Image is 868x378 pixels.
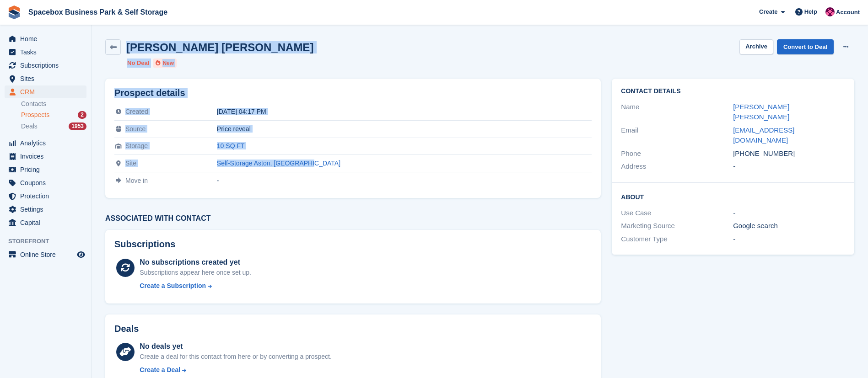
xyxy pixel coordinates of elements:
a: [PERSON_NAME] [PERSON_NAME] [733,103,789,121]
span: Settings [20,203,75,216]
a: Create a Deal [140,365,331,375]
a: Preview store [75,249,86,260]
span: Account [836,8,860,17]
h2: Subscriptions [114,239,592,250]
h2: Contact Details [621,88,845,95]
a: menu [5,203,86,216]
div: Price reveal [217,125,592,133]
a: menu [5,190,86,202]
div: Use Case [621,208,733,218]
span: Storefront [8,237,91,246]
div: [PHONE_NUMBER] [733,149,845,159]
h3: Associated with contact [105,214,601,223]
a: menu [5,137,86,149]
span: Home [20,32,75,45]
div: - [217,177,592,184]
a: menu [5,72,86,85]
h2: Deals [114,324,139,334]
a: menu [5,85,86,98]
span: Deals [21,122,38,131]
span: Storage [125,142,148,149]
button: Archive [739,39,773,54]
a: menu [5,216,86,229]
span: Sites [20,72,75,85]
span: Prospects [21,111,49,119]
div: No subscriptions created yet [140,257,251,268]
div: Name [621,102,733,122]
a: menu [5,46,86,59]
a: menu [5,32,86,45]
div: 2 [78,111,86,119]
span: CRM [20,85,75,98]
div: Phone [621,149,733,159]
a: Prospects 2 [21,110,86,120]
a: Contacts [21,100,86,108]
span: Invoices [20,150,75,163]
span: Subscriptions [20,59,75,72]
a: menu [5,248,86,261]
div: Create a Subscription [140,281,206,291]
span: Online Store [20,248,75,261]
span: Site [125,160,136,167]
div: 1953 [69,122,86,130]
span: Protection [20,190,75,202]
a: [EMAIL_ADDRESS][DOMAIN_NAME] [733,126,794,144]
a: menu [5,150,86,163]
div: Subscriptions appear here once set up. [140,268,251,277]
span: Created [125,108,148,115]
span: Help [804,7,817,16]
a: Create a Subscription [140,281,251,291]
a: menu [5,59,86,72]
span: Move in [125,177,148,184]
div: Marketing Source [621,221,733,231]
span: Analytics [20,137,75,149]
a: Spacebox Business Park & Self Storage [25,5,171,20]
div: Create a deal for this contact from here or by converting a prospect. [140,352,331,362]
div: - [733,208,845,218]
h2: About [621,192,845,201]
a: Convert to Deal [777,39,834,54]
li: No Deal [127,59,149,68]
span: Coupons [20,176,75,189]
h2: Prospect details [114,88,592,98]
div: - [733,161,845,172]
a: Self-Storage Aston, [GEOGRAPHIC_DATA] [217,160,340,167]
a: 10 SQ FT [217,142,245,149]
img: Avishka Chauhan [825,7,835,16]
img: stora-icon-8386f47178a22dfd0bd8f6a31ec36ba5ce8667c1dd55bd0f319d3a0aa187defe.svg [7,5,21,19]
span: Create [759,7,777,16]
span: Tasks [20,46,75,59]
div: [DATE] 04:17 PM [217,108,592,115]
div: - [733,234,845,245]
div: Customer Type [621,234,733,245]
a: menu [5,176,86,189]
div: Create a Deal [140,365,180,375]
a: menu [5,163,86,176]
span: Source [125,125,146,133]
span: Capital [20,216,75,229]
div: Address [621,161,733,172]
li: New [153,59,177,68]
h2: [PERSON_NAME] [PERSON_NAME] [126,41,313,53]
a: Deals 1953 [21,122,86,131]
div: No deals yet [140,341,331,352]
div: Email [621,125,733,146]
span: Pricing [20,163,75,176]
div: Google search [733,221,845,231]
